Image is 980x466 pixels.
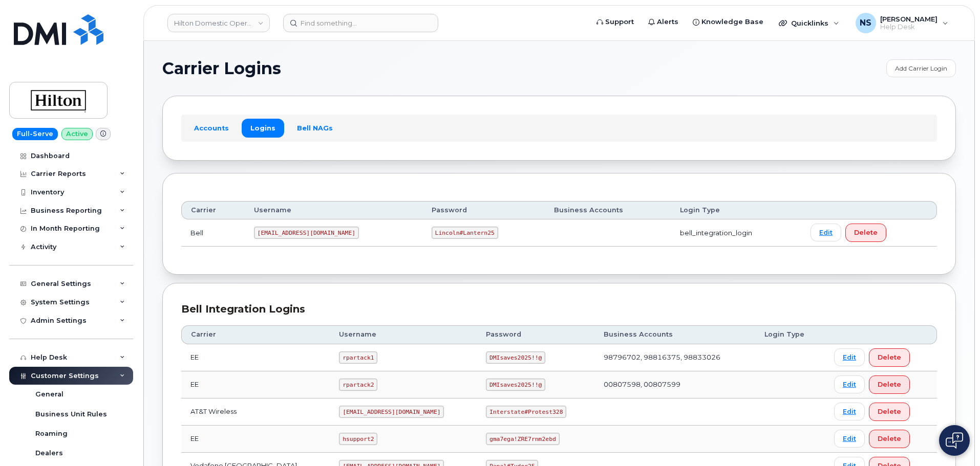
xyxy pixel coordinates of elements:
code: [EMAIL_ADDRESS][DOMAIN_NAME] [254,227,359,239]
code: gma7ega!ZRE7rnm2ebd [486,433,559,445]
code: Lincoln#Lantern25 [432,227,498,239]
span: Delete [878,407,901,416]
span: Delete [878,380,901,389]
th: Login Type [671,201,801,219]
a: Edit [834,375,865,393]
th: Password [477,325,594,344]
button: Delete [845,224,886,242]
td: AT&T Wireless [181,398,330,426]
a: Bell NAGs [288,119,342,137]
a: Edit [834,403,865,420]
a: Accounts [185,119,238,137]
td: 00807598, 00807599 [594,371,755,398]
th: Password [422,201,545,219]
code: DMIsaves2025!!@ [486,351,545,364]
td: Bell [181,219,245,247]
a: Add Carrier Login [886,59,956,77]
th: Business Accounts [594,325,755,344]
span: Carrier Logins [162,61,281,76]
div: Bell Integration Logins [181,302,937,317]
code: DMIsaves2025!!@ [486,379,545,391]
img: Open chat [946,432,963,449]
td: EE [181,344,330,371]
td: bell_integration_login [671,219,801,247]
button: Delete [869,430,910,448]
td: 98796702, 98816375, 98833026 [594,344,755,371]
a: Edit [834,348,865,366]
th: Carrier [181,325,330,344]
th: Carrier [181,201,245,219]
code: hsupport2 [339,433,377,445]
a: Edit [834,430,865,448]
button: Delete [869,403,910,421]
td: EE [181,371,330,398]
code: rpartack1 [339,351,377,364]
th: Username [245,201,422,219]
code: Interstate#Protest328 [486,406,566,418]
code: rpartack2 [339,379,377,391]
span: Delete [878,352,901,362]
th: Username [330,325,477,344]
td: EE [181,426,330,453]
th: Login Type [755,325,825,344]
a: Logins [242,119,284,137]
th: Business Accounts [545,201,671,219]
span: Delete [854,228,878,237]
span: Delete [878,434,901,443]
a: Edit [811,224,841,241]
button: Delete [869,375,910,394]
code: [EMAIL_ADDRESS][DOMAIN_NAME] [339,406,444,418]
button: Delete [869,348,910,367]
